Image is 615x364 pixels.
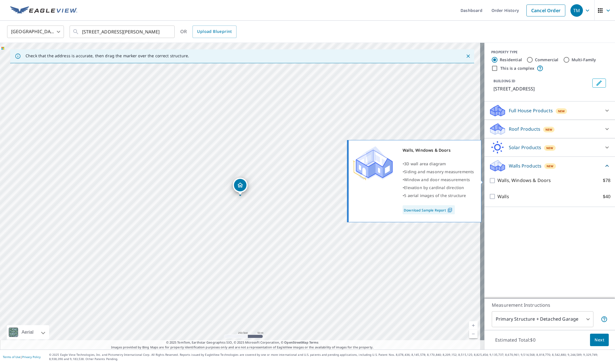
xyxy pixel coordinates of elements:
div: Walls, Windows & Doors [403,146,474,154]
p: Roof Products [509,126,540,132]
div: Primary Structure + Detached Garage [492,311,593,327]
p: Check that the address is accurate, then drag the marker over the correct structure. [26,53,189,58]
button: Edit building 1 [592,79,606,88]
span: New [547,164,554,168]
p: Full House Products [509,107,553,114]
div: Solar ProductsNew [489,141,610,154]
img: EV Logo [10,6,77,15]
a: Current Level 17, Zoom In [469,321,478,330]
p: Solar Products [509,144,541,151]
a: Upload Blueprint [193,26,236,38]
img: Pdf Icon [446,208,454,213]
p: [STREET_ADDRESS] [493,85,590,92]
p: Walls Products [509,162,541,169]
div: Dropped pin, building 1, Residential property, 319 N Cherry St O Fallon, IL 62269 [233,178,248,195]
p: | [3,355,41,359]
a: Terms [309,340,319,344]
button: Close [465,52,472,60]
img: Premium [353,146,393,180]
span: New [546,146,553,150]
div: Aerial [20,325,35,339]
div: Full House ProductsNew [489,104,610,117]
span: Upload Blueprint [197,28,232,35]
span: New [558,109,565,113]
div: • [403,184,474,192]
button: Next [590,334,609,346]
div: • [403,176,474,184]
p: Walls [497,193,509,200]
div: Roof ProductsNew [489,122,610,136]
span: Siding and masonry measurements [404,169,474,174]
div: PROPERTY TYPE [491,50,608,55]
a: Terms of Use [3,355,20,359]
span: Next [595,337,604,344]
a: Current Level 17, Zoom Out [469,330,478,338]
a: OpenStreetMap [284,340,308,344]
input: Search by address or latitude-longitude [82,24,163,40]
div: TM [570,4,583,17]
p: $40 [603,193,610,200]
p: BUILDING ID [493,79,515,83]
span: Elevation by cardinal direction [404,185,464,190]
label: Commercial [535,57,558,63]
p: Estimated Total: $0 [491,334,540,346]
span: Window and door measurements [404,177,470,182]
p: Measurement Instructions [492,302,608,308]
div: [GEOGRAPHIC_DATA] [7,24,64,40]
p: © 2025 Eagle View Technologies, Inc. and Pictometry International Corp. All Rights Reserved. Repo... [49,353,612,361]
span: 3D wall area diagram [404,161,446,166]
a: Download Sample Report [403,205,455,214]
div: • [403,160,474,168]
span: © 2025 TomTom, Earthstar Geographics SIO, © 2025 Microsoft Corporation, © [166,340,319,345]
span: New [545,127,553,132]
a: Privacy Policy [22,355,41,359]
p: $78 [603,177,610,184]
label: This is a complex [500,65,534,71]
div: • [403,192,474,200]
label: Residential [500,57,522,63]
span: 5 aerial images of the structure [404,193,466,198]
div: Aerial [7,325,49,339]
div: OR [180,26,237,38]
span: Your report will include the primary structure and a detached garage if one exists. [601,316,608,323]
a: Cancel Order [526,5,565,16]
label: Multi-Family [572,57,596,63]
div: • [403,168,474,176]
div: Walls ProductsNew [489,159,610,172]
p: Walls, Windows & Doors [497,177,551,184]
